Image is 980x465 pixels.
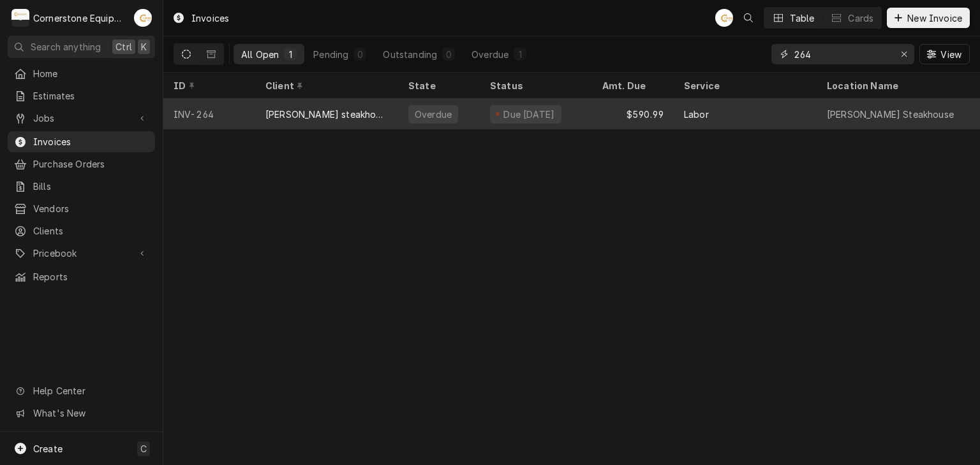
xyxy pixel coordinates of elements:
[502,108,556,121] div: Due [DATE]
[33,157,149,171] span: Purchase Orders
[241,48,279,61] div: All Open
[33,443,63,454] span: Create
[790,11,815,25] div: Table
[8,131,155,152] a: Invoices
[919,44,970,64] button: View
[413,108,453,121] div: Overdue
[684,79,804,92] div: Service
[8,154,155,175] a: Purchase Orders
[33,67,149,80] span: Home
[11,9,29,27] div: C
[141,40,147,54] span: K
[286,48,294,61] div: 1
[134,9,152,27] div: Andrew Buigues's Avatar
[848,11,873,25] div: Cards
[8,243,155,264] a: Go to Pricebook
[592,99,674,129] div: $590.99
[8,403,155,424] a: Go to What's New
[115,40,132,54] span: Ctrl
[265,108,388,121] div: [PERSON_NAME] steakhouse
[894,44,914,64] button: Erase input
[313,48,348,61] div: Pending
[33,247,130,260] span: Pricebook
[8,220,155,241] a: Clients
[602,79,661,92] div: Amt. Due
[33,406,147,420] span: What's New
[8,108,155,129] a: Go to Jobs
[31,40,101,54] span: Search anything
[8,198,155,219] a: Vendors
[905,11,965,25] span: New Invoice
[33,224,149,238] span: Clients
[8,266,155,287] a: Reports
[33,11,127,25] div: Cornerstone Equipment Repair, LLC
[684,108,709,121] div: Labor
[408,79,470,92] div: State
[8,176,155,197] a: Bills
[8,85,155,106] a: Estimates
[33,180,149,193] span: Bills
[265,79,385,92] div: Client
[33,111,130,125] span: Jobs
[33,384,147,397] span: Help Center
[8,380,155,401] a: Go to Help Center
[827,108,954,121] div: [PERSON_NAME] Steakhouse
[383,48,437,61] div: Outstanding
[471,48,509,61] div: Overdue
[33,89,149,103] span: Estimates
[33,202,149,215] span: Vendors
[140,442,147,455] span: C
[8,36,155,58] button: Search anythingCtrlK
[715,9,733,27] div: AB
[11,9,29,27] div: Cornerstone Equipment Repair, LLC's Avatar
[516,48,524,61] div: 1
[163,99,255,129] div: INV-264
[445,48,452,61] div: 0
[715,9,733,27] div: Andrew Buigues's Avatar
[938,48,964,61] span: View
[174,79,242,92] div: ID
[33,135,149,148] span: Invoices
[33,270,149,283] span: Reports
[134,9,152,27] div: AB
[490,79,579,92] div: Status
[356,48,364,61] div: 0
[794,44,890,64] input: Keyword search
[887,8,970,28] button: New Invoice
[8,63,155,84] a: Home
[738,8,759,28] button: Open search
